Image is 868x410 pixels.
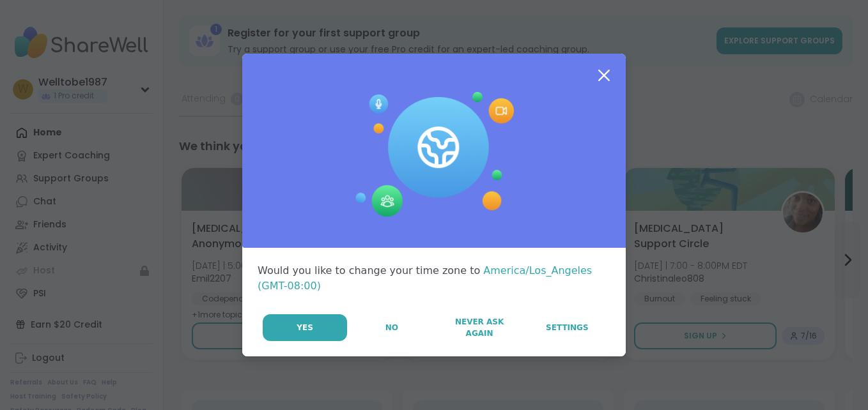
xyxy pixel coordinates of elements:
[524,314,610,341] a: Settings
[258,264,592,292] span: America/Los_Angeles (GMT-08:00)
[354,92,514,217] img: Session Experience
[348,314,435,341] button: No
[546,322,589,333] span: Settings
[436,314,522,341] button: Never Ask Again
[258,263,610,294] div: Would you like to change your time zone to
[263,314,347,341] button: Yes
[442,316,516,339] span: Never Ask Again
[385,322,398,333] span: No
[297,322,313,333] span: Yes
